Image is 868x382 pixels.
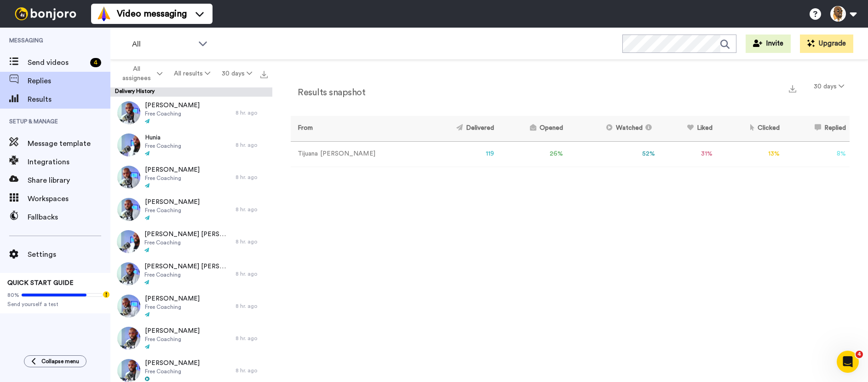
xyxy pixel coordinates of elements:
span: Replies [28,75,110,87]
span: Collapse menu [41,358,79,365]
td: 13 % [716,141,783,167]
th: Watched [567,116,659,141]
div: 8 hr. ago [236,238,268,245]
span: Results [28,94,110,105]
span: [PERSON_NAME] [145,165,200,174]
td: 8 % [783,141,850,167]
button: 30 days [216,65,258,82]
div: 8 hr. ago [236,335,268,342]
button: Upgrade [800,35,853,53]
span: [PERSON_NAME] [145,101,200,110]
button: Collapse menu [24,355,86,367]
span: Settings [28,249,110,260]
a: [PERSON_NAME]Free Coaching8 hr. ago [110,97,272,129]
th: Replied [783,116,850,141]
img: export.svg [260,71,268,78]
div: 8 hr. ago [236,109,268,116]
th: From [291,116,422,141]
span: Free Coaching [145,207,200,214]
div: 8 hr. ago [236,270,268,278]
span: Free Coaching [144,271,231,278]
span: Share library [28,175,110,186]
button: Export a summary of each team member’s results that match this filter now. [786,81,799,95]
th: Delivered [422,116,498,141]
img: 68f2a0e0-4752-4609-a6d5-5c3b17e96e9b-thumb.jpg [117,133,140,156]
a: [PERSON_NAME]Free Coaching8 hr. ago [110,193,272,226]
img: 55197f94-bff8-4971-9c73-94ffe4e2d970-thumb.jpg [117,166,140,189]
td: Tijuana [PERSON_NAME] [291,141,422,167]
span: QUICK START GUIDE [7,280,74,286]
td: 52 % [567,141,659,167]
div: Delivery History [110,87,272,97]
img: export.svg [789,85,796,93]
h2: Results snapshot [291,87,365,98]
span: Free Coaching [145,303,200,311]
span: Send yourself a test [7,301,103,308]
span: 80% [7,291,19,299]
th: Liked [659,116,716,141]
span: Message template [28,138,110,149]
div: 8 hr. ago [236,141,268,149]
th: Opened [498,116,567,141]
a: [PERSON_NAME]Free Coaching8 hr. ago [110,290,272,322]
span: [PERSON_NAME] [145,197,200,207]
img: bj-logo-header-white.svg [11,7,80,20]
button: All results [168,65,216,82]
span: Free Coaching [145,174,200,182]
button: Invite [746,35,791,53]
span: Send videos [28,57,86,68]
button: All assignees [112,61,168,87]
td: 119 [422,141,498,167]
span: [PERSON_NAME] [PERSON_NAME] [144,230,231,239]
img: a49b409f-a7a4-4e7f-a918-d3d407ff4fb6-thumb.jpg [117,101,140,124]
a: [PERSON_NAME]Free Coaching8 hr. ago [110,322,272,354]
img: f02f5df1-8f3a-475a-9650-59e1acda1fdf-thumb.jpg [117,230,140,253]
span: Free Coaching [145,336,200,343]
span: Video messaging [117,7,187,20]
span: Integrations [28,156,110,168]
a: HuniaFree Coaching8 hr. ago [110,129,272,161]
span: [PERSON_NAME] [145,294,200,303]
span: All [132,39,194,50]
img: 85edbceb-63ae-48b2-8d35-914f2f034bd5-thumb.jpg [117,262,140,285]
span: Fallbacks [28,212,110,223]
div: Tooltip anchor [102,290,110,299]
span: Free Coaching [144,239,231,246]
span: 4 [856,351,863,358]
button: 30 days [808,78,850,95]
div: 8 hr. ago [236,367,268,374]
div: 8 hr. ago [236,302,268,310]
img: c5a55177-ed88-48ce-88f6-357901199521-thumb.jpg [117,198,140,221]
button: Export all results that match these filters now. [258,67,270,81]
span: [PERSON_NAME] [145,359,200,368]
td: 26 % [498,141,567,167]
a: [PERSON_NAME] [PERSON_NAME]Free Coaching8 hr. ago [110,258,272,290]
span: All assignees [118,64,155,83]
span: Free Coaching [145,142,181,150]
span: [PERSON_NAME] [145,326,200,336]
span: Free Coaching [145,368,200,375]
div: 8 hr. ago [236,206,268,213]
th: Clicked [716,116,783,141]
img: e395b681-1756-433f-b1b2-f81bb03413d1-thumb.jpg [117,359,140,382]
span: Free Coaching [145,110,200,117]
img: 5aed740a-8acf-4512-bbc8-912b885c1d6a-thumb.jpg [117,327,140,350]
a: [PERSON_NAME] [PERSON_NAME]Free Coaching8 hr. ago [110,226,272,258]
span: Hunia [145,133,181,142]
span: [PERSON_NAME] [PERSON_NAME] [144,262,231,271]
div: 8 hr. ago [236,174,268,181]
a: [PERSON_NAME]Free Coaching8 hr. ago [110,161,272,193]
span: Workspaces [28,193,110,204]
iframe: Intercom live chat [837,351,859,373]
td: 31 % [659,141,716,167]
div: 4 [90,58,101,67]
img: vm-color.svg [97,6,111,21]
img: 45baba3a-e6af-4a9c-ae54-8751ef170071-thumb.jpg [117,295,140,318]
